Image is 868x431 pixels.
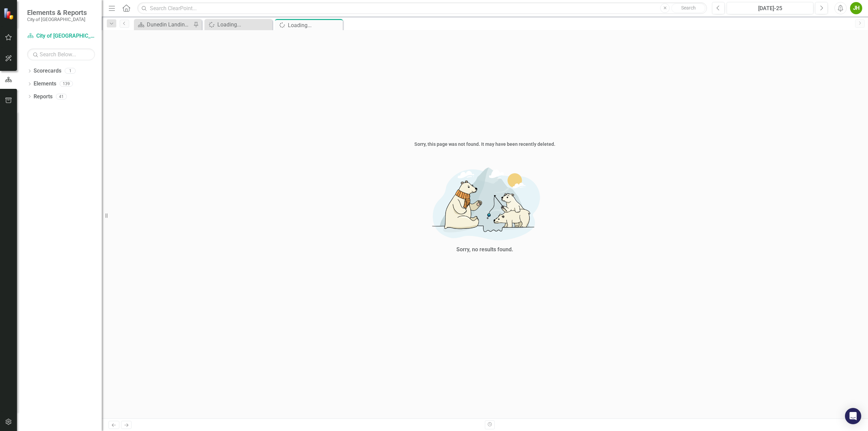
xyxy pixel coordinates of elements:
[27,48,95,60] input: Search Below...
[850,2,862,14] button: JH
[60,81,73,87] div: 139
[845,408,861,424] div: Open Intercom Messenger
[147,20,192,29] div: Dunedin Landing Page
[288,21,341,30] div: Loading...
[456,246,513,254] div: Sorry, no results found.
[671,3,705,13] button: Search
[34,93,53,101] a: Reports
[34,80,56,88] a: Elements
[729,4,811,13] div: [DATE]-25
[136,20,192,29] a: Dunedin Landing Page
[206,20,271,29] a: Loading...
[102,141,868,148] div: Sorry, this page was not found. It may have been recently deleted.
[27,32,95,40] a: City of [GEOGRAPHIC_DATA]
[27,17,87,22] small: City of [GEOGRAPHIC_DATA]
[727,2,813,14] button: [DATE]-25
[34,67,61,75] a: Scorecards
[3,7,16,20] img: ClearPoint Strategy
[27,8,87,17] span: Elements & Reports
[383,162,587,244] img: No results found
[65,68,76,74] div: 1
[137,2,707,14] input: Search ClearPoint...
[681,5,696,11] span: Search
[217,20,271,29] div: Loading...
[56,94,67,99] div: 41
